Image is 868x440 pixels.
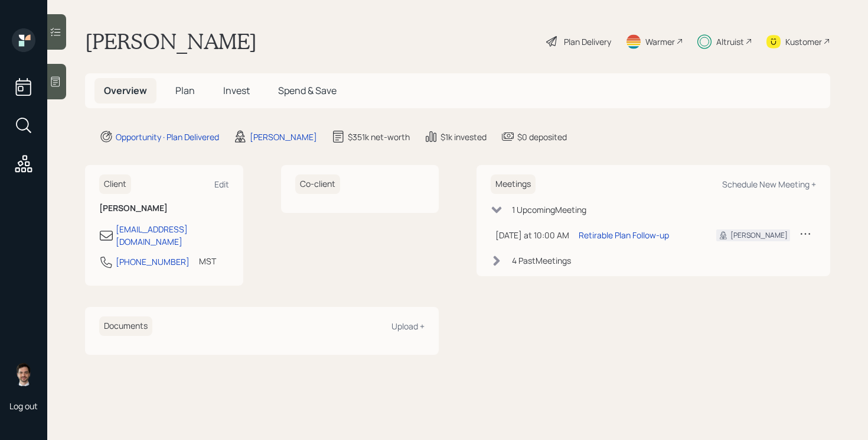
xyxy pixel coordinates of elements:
[495,229,569,241] div: [DATE] at 10:00 AM
[99,203,229,213] h6: [PERSON_NAME]
[214,179,229,190] div: Edit
[104,84,147,97] span: Overview
[295,174,340,194] h6: Co-client
[645,35,675,48] div: Warmer
[250,131,317,143] div: [PERSON_NAME]
[85,28,257,54] h1: [PERSON_NAME]
[785,35,822,48] div: Kustomer
[722,179,816,190] div: Schedule New Meeting +
[579,229,669,241] div: Retirable Plan Follow-up
[348,131,410,143] div: $351k net-worth
[116,131,219,143] div: Opportunity · Plan Delivered
[278,84,337,97] span: Spend & Save
[517,131,567,143] div: $0 deposited
[12,363,35,386] img: jonah-coleman-headshot.png
[199,255,216,267] div: MST
[223,84,250,97] span: Invest
[730,230,788,241] div: [PERSON_NAME]
[491,174,536,194] h6: Meetings
[99,316,152,336] h6: Documents
[175,84,195,97] span: Plan
[716,35,744,48] div: Altruist
[512,254,571,267] div: 4 Past Meeting s
[440,131,487,143] div: $1k invested
[99,174,131,194] h6: Client
[116,223,229,248] div: [EMAIL_ADDRESS][DOMAIN_NAME]
[9,400,38,412] div: Log out
[512,203,586,216] div: 1 Upcoming Meeting
[391,321,425,332] div: Upload +
[564,35,611,48] div: Plan Delivery
[116,255,190,268] div: [PHONE_NUMBER]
